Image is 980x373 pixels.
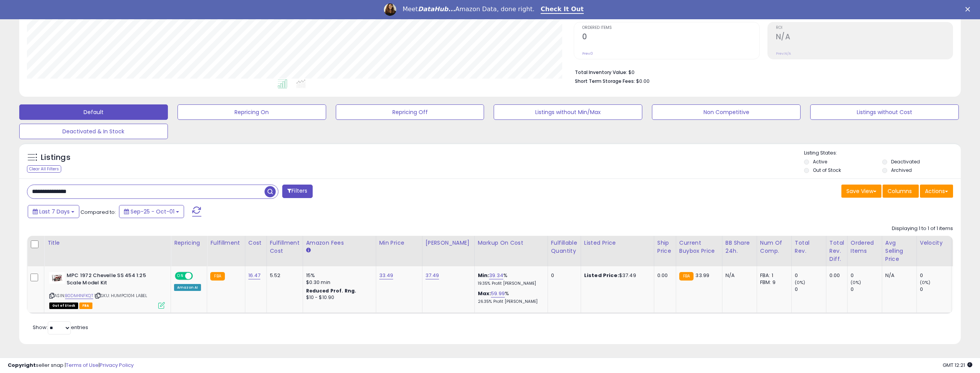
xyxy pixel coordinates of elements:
[851,286,882,293] div: 0
[851,279,861,286] small: (0%)
[584,272,619,279] b: Listed Price:
[652,104,801,120] button: Non Competitive
[282,185,312,198] button: Filters
[891,158,920,165] label: Deactivated
[551,272,575,279] div: 0
[920,185,953,198] button: Actions
[306,239,373,247] div: Amazon Fees
[795,272,826,279] div: 0
[478,299,542,304] p: 26.35% Profit [PERSON_NAME]
[79,302,92,309] span: FBA
[19,124,168,139] button: Deactivated & In Stock
[94,292,147,299] span: | SKU: HUMPC1014 LABEL
[491,290,505,297] a: 59.99
[8,361,36,369] strong: Copyright
[100,361,134,369] a: Privacy Policy
[885,272,911,279] div: N/A
[920,272,951,279] div: 0
[306,294,370,301] div: $10 - $10.90
[760,272,786,279] div: FBA: 1
[248,239,263,247] div: Cost
[210,272,224,281] small: FBA
[49,272,65,284] img: 41mPw2zrZ5L._SL40_.jpg
[679,239,719,255] div: Current Buybox Price
[891,167,912,173] label: Archived
[829,272,841,279] div: 0.00
[892,225,953,232] div: Displaying 1 to 1 of 1 items
[80,208,116,216] span: Compared to:
[39,208,70,215] span: Last 7 Days
[306,247,311,254] small: Amazon Fees.
[760,239,788,255] div: Num of Comp.
[176,273,185,279] span: ON
[306,287,357,294] b: Reduced Prof. Rng.
[192,273,204,279] span: OFF
[478,272,542,286] div: %
[47,239,168,247] div: Title
[418,5,455,13] i: DataHub...
[920,286,951,293] div: 0
[695,272,709,279] span: 33.99
[27,165,61,173] div: Clear All Filters
[776,26,953,30] span: ROI
[795,286,826,293] div: 0
[776,51,791,56] small: Prev: N/A
[575,67,947,76] li: $0
[384,3,396,16] img: Profile image for Georgie
[379,272,394,279] a: 33.49
[474,236,548,266] th: The percentage added to the cost of goods (COGS) that forms the calculator for Min & Max prices.
[584,239,651,247] div: Listed Price
[575,78,635,84] b: Short Term Storage Fees:
[66,361,99,369] a: Terms of Use
[489,272,503,279] a: 39.34
[883,185,919,198] button: Columns
[582,51,593,56] small: Prev: 0
[776,32,953,43] h2: N/A
[679,272,694,281] small: FBA
[582,26,759,30] span: Ordered Items
[8,362,134,369] div: seller snap | |
[829,239,844,263] div: Total Rev. Diff.
[336,104,484,120] button: Repricing Off
[920,279,931,286] small: (0%)
[174,284,201,291] div: Amazon AI
[65,292,93,299] a: B0DM4NFKQT
[478,281,542,286] p: 19.35% Profit [PERSON_NAME]
[178,104,326,120] button: Repricing On
[760,279,786,286] div: FBM: 9
[306,272,370,279] div: 15%
[943,361,972,369] span: 2025-10-9 12:21 GMT
[575,69,627,76] b: Total Inventory Value:
[478,290,491,297] b: Max:
[49,302,78,309] span: All listings that are currently out of stock and unavailable for purchase on Amazon
[478,290,542,304] div: %
[174,239,204,247] div: Repricing
[582,32,759,43] h2: 0
[795,279,806,286] small: (0%)
[851,239,879,255] div: Ordered Items
[795,239,823,255] div: Total Rev.
[33,324,88,331] span: Show: entries
[131,208,174,215] span: Sep-25 - Oct-01
[551,239,578,255] div: Fulfillable Quantity
[885,239,913,263] div: Avg Selling Price
[478,239,544,247] div: Markup on Cost
[584,272,648,279] div: $37.49
[402,5,534,13] div: Meet Amazon Data, done right.
[813,158,827,165] label: Active
[725,272,751,279] div: N/A
[888,187,912,195] span: Columns
[920,239,948,247] div: Velocity
[813,167,841,173] label: Out of Stock
[851,272,882,279] div: 0
[379,239,419,247] div: Min Price
[841,185,881,198] button: Save View
[804,150,961,157] p: Listing States:
[41,152,70,163] h5: Listings
[67,272,160,288] b: MPC 1972 Chevelle SS 454 1:25 Scale Model Kit
[248,272,261,279] a: 16.47
[478,272,489,279] b: Min:
[965,7,973,12] div: Close
[426,272,439,279] a: 37.49
[270,272,297,279] div: 5.52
